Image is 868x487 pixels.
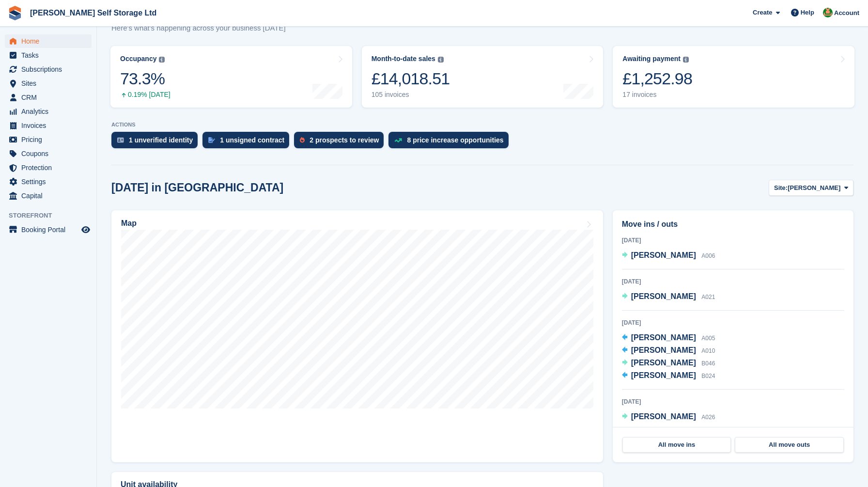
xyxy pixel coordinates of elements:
[683,57,689,63] img: icon-info-grey-7440780725fd019a000dd9b08b2336e03edf1995a4989e88bcd33f0948082b44.svg
[622,291,715,303] a: [PERSON_NAME] A021
[622,69,692,89] div: £1,252.98
[622,236,844,245] div: [DATE]
[701,347,715,354] span: A010
[21,147,79,160] span: Coupons
[774,183,788,193] span: Site:
[372,69,450,89] div: £14,018.51
[5,77,92,90] a: menu
[613,46,854,108] a: Awaiting payment £1,252.98 17 invoices
[788,183,840,193] span: [PERSON_NAME]
[111,181,283,194] h2: [DATE] in [GEOGRAPHIC_DATA]
[5,48,92,62] a: menu
[129,136,193,144] div: 1 unverified identity
[5,223,92,236] a: menu
[21,119,79,132] span: Invoices
[631,292,696,300] span: [PERSON_NAME]
[372,55,435,63] div: Month-to-date sales
[622,357,715,370] a: [PERSON_NAME] B046
[631,359,696,367] span: [PERSON_NAME]
[622,411,715,424] a: [PERSON_NAME] A026
[701,335,715,342] span: A005
[5,105,92,118] a: menu
[300,137,305,143] img: prospect-51fa495bee0391a8d652442698ab0144808aea92771e9ea1ae160a38d050c398.svg
[631,333,696,342] span: [PERSON_NAME]
[834,8,859,18] span: Account
[121,219,137,228] h2: Map
[310,136,379,144] div: 2 prospects to review
[21,34,79,48] span: Home
[5,189,92,203] a: menu
[5,34,92,48] a: menu
[701,294,715,300] span: A021
[21,223,79,236] span: Booking Portal
[622,437,731,453] a: All move ins
[5,161,92,174] a: menu
[701,373,715,379] span: B024
[21,91,79,104] span: CRM
[21,133,79,146] span: Pricing
[21,63,79,76] span: Subscriptions
[294,132,388,153] a: 2 prospects to review
[111,23,303,34] p: Here's what's happening across your business [DATE]
[372,91,450,99] div: 105 invoices
[407,136,503,144] div: 8 price increase opportunities
[388,132,513,153] a: 8 price increase opportunities
[631,412,696,421] span: [PERSON_NAME]
[622,277,844,286] div: [DATE]
[622,345,715,357] a: [PERSON_NAME] A010
[159,57,165,63] img: icon-info-grey-7440780725fd019a000dd9b08b2336e03edf1995a4989e88bcd33f0948082b44.svg
[622,397,844,406] div: [DATE]
[769,180,853,196] button: Site: [PERSON_NAME]
[823,8,833,17] img: Joshua Wild
[362,46,604,108] a: Month-to-date sales £14,018.51 105 invoices
[220,136,284,144] div: 1 unsigned contract
[622,55,681,63] div: Awaiting payment
[202,132,294,153] a: 1 unsigned contract
[631,371,696,379] span: [PERSON_NAME]
[701,252,715,259] span: A006
[5,119,92,132] a: menu
[394,138,402,142] img: price_increase_opportunities-93ffe204e8149a01c8c9dc8f82e8f89637d9d84a8eef4429ea346261dce0b2c0.svg
[111,210,603,462] a: Map
[117,137,124,143] img: verify_identity-adf6edd0f0f0b5bbfe63781bf79b02c33cf7c696d77639b501bdc392416b5a36.svg
[622,370,715,382] a: [PERSON_NAME] B024
[631,251,696,259] span: [PERSON_NAME]
[120,55,156,63] div: Occupancy
[21,105,79,118] span: Analytics
[701,414,715,421] span: A026
[5,147,92,160] a: menu
[110,46,352,108] a: Occupancy 73.3% 0.19% [DATE]
[735,437,844,453] a: All move outs
[21,48,79,62] span: Tasks
[208,137,215,143] img: contract_signature_icon-13c848040528278c33f63329250d36e43548de30e8caae1d1a13099fd9432cc5.svg
[438,57,444,63] img: icon-info-grey-7440780725fd019a000dd9b08b2336e03edf1995a4989e88bcd33f0948082b44.svg
[801,8,814,17] span: Help
[21,175,79,189] span: Settings
[622,91,692,99] div: 17 invoices
[111,122,853,128] p: ACTIONS
[120,91,170,99] div: 0.19% [DATE]
[753,8,772,17] span: Create
[5,133,92,146] a: menu
[622,250,715,262] a: [PERSON_NAME] A006
[21,161,79,174] span: Protection
[5,91,92,104] a: menu
[21,77,79,90] span: Sites
[5,175,92,189] a: menu
[622,219,844,230] h2: Move ins / outs
[701,360,715,367] span: B046
[9,211,96,220] span: Storefront
[622,332,715,345] a: [PERSON_NAME] A005
[26,5,160,21] a: [PERSON_NAME] Self Storage Ltd
[8,6,22,20] img: stora-icon-8386f47178a22dfd0bd8f6a31ec36ba5ce8667c1dd55bd0f319d3a0aa187defe.svg
[80,224,92,236] a: Preview store
[622,318,844,327] div: [DATE]
[631,346,696,354] span: [PERSON_NAME]
[21,189,79,203] span: Capital
[5,63,92,76] a: menu
[111,132,202,153] a: 1 unverified identity
[120,69,170,89] div: 73.3%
